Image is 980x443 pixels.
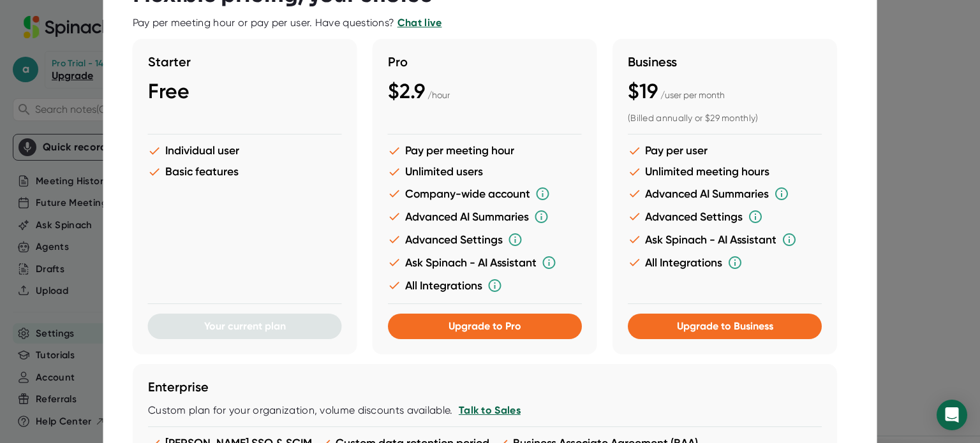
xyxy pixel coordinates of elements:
h3: Business [628,54,822,69]
li: Advanced Settings [628,209,822,224]
span: Upgrade to Business [676,320,773,332]
div: Custom plan for your organization, volume discounts available. [148,404,822,417]
span: Your current plan [204,320,286,332]
div: Pay per meeting hour or pay per user. Have questions? [133,17,442,29]
li: Basic features [148,165,342,178]
span: Upgrade to Pro [449,320,521,332]
li: Unlimited meeting hours [628,165,822,178]
li: Advanced Settings [388,232,582,247]
h3: Starter [148,54,342,69]
h3: Pro [388,54,582,69]
button: Upgrade to Pro [388,314,582,339]
button: Upgrade to Business [628,314,822,339]
li: Pay per meeting hour [388,144,582,157]
span: / user per month [660,90,725,100]
span: Free [148,79,189,103]
li: Ask Spinach - AI Assistant [628,232,822,247]
li: Advanced AI Summaries [388,209,582,224]
li: Individual user [148,144,342,157]
span: $19 [628,79,658,103]
div: Open Intercom Messenger [937,400,967,430]
li: Ask Spinach - AI Assistant [388,255,582,270]
a: Talk to Sales [458,404,520,416]
a: Chat live [397,17,442,29]
li: Company-wide account [388,186,582,201]
li: Advanced AI Summaries [628,186,822,201]
h3: Enterprise [148,379,822,395]
button: Your current plan [148,314,342,339]
li: Pay per user [628,144,822,157]
li: Unlimited users [388,165,582,178]
li: All Integrations [628,255,822,270]
div: (Billed annually or $29 monthly) [628,113,822,124]
span: $2.9 [388,79,425,103]
li: All Integrations [388,278,582,293]
span: / hour [427,90,450,100]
